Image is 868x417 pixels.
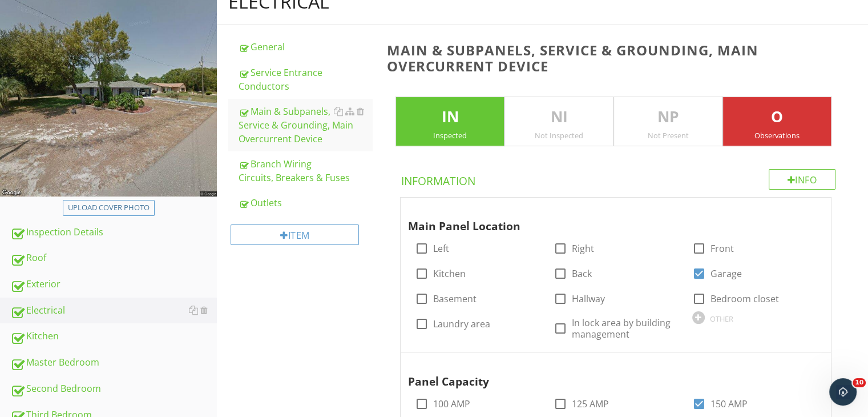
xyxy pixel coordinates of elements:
label: 125 AMP [572,398,609,410]
label: Right [572,243,594,254]
label: Front [710,243,734,254]
label: Back [572,268,592,279]
div: Inspected [396,131,504,140]
p: NP [614,106,722,129]
div: Electrical [10,303,217,318]
div: Service Entrance Conductors [239,66,373,93]
label: Basement [433,293,476,304]
h3: Main & Subpanels, Service & Grounding, Main Overcurrent Device [386,42,850,73]
div: Master Bedroom [10,355,217,370]
div: Panel Capacity [407,357,803,390]
label: Hallway [572,293,605,304]
div: Main & Subpanels, Service & Grounding, Main Overcurrent Device [239,105,373,146]
div: Branch Wiring Circuits, Breakers & Fuses [239,157,373,185]
label: 100 AMP [433,398,470,410]
div: Inspection Details [10,225,217,240]
span: 10 [853,378,866,387]
label: Bedroom closet [710,293,779,304]
div: Upload cover photo [68,202,150,214]
button: Upload cover photo [63,200,155,216]
div: OTHER [710,314,733,323]
label: Laundry area [433,318,490,330]
p: IN [396,106,504,129]
div: Roof [10,251,217,266]
div: Info [769,169,836,190]
div: Second Bedroom [10,382,217,396]
div: Not Present [614,131,722,140]
div: Observations [723,131,831,140]
label: Kitchen [433,268,465,279]
div: Not Inspected [505,131,613,140]
iframe: Intercom live chat [829,378,857,406]
label: 150 AMP [710,398,748,410]
div: Kitchen [10,329,217,344]
p: NI [505,106,613,129]
h4: Information [401,169,835,189]
label: Left [433,243,449,254]
div: General [239,40,373,54]
div: Exterior [10,277,217,292]
div: Outlets [239,196,373,210]
label: In lock area by building management [572,317,679,340]
div: Item [231,224,359,245]
div: Main Panel Location [407,202,803,235]
label: Garage [710,268,742,279]
p: O [723,106,831,129]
